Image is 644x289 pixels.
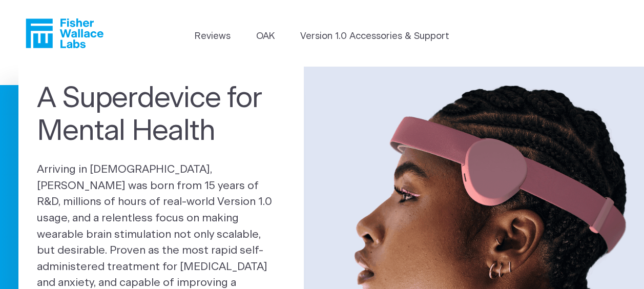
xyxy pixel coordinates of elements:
[26,18,103,48] a: Fisher Wallace
[256,30,275,44] a: OAK
[195,30,231,44] a: Reviews
[300,30,449,44] a: Version 1.0 Accessories & Support
[37,82,285,148] h1: A Superdevice for Mental Health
